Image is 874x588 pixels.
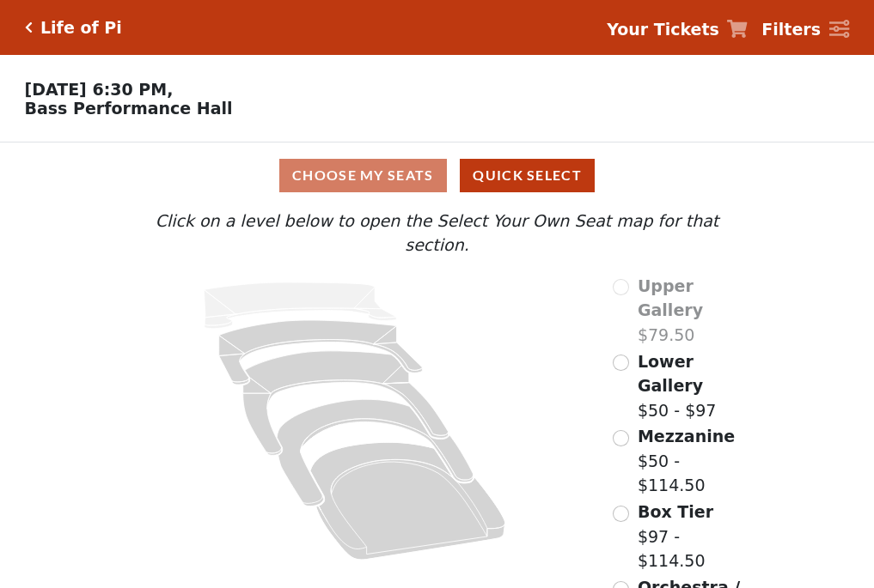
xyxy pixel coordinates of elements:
[638,500,753,573] label: $97 - $114.50
[607,20,719,39] strong: Your Tickets
[638,274,753,348] label: $79.50
[638,352,703,396] span: Lower Gallery
[761,17,849,42] a: Filters
[121,209,752,258] p: Click on a level below to open the Select Your Own Seat map for that section.
[638,502,713,521] span: Box Tier
[460,159,595,192] button: Quick Select
[311,442,506,560] path: Orchestra / Parterre Circle - Seats Available: 13
[638,427,735,446] span: Mezzanine
[40,18,122,38] h5: Life of Pi
[638,424,753,498] label: $50 - $114.50
[607,17,748,42] a: Your Tickets
[205,282,397,329] path: Upper Gallery - Seats Available: 0
[761,20,821,39] strong: Filters
[638,349,753,423] label: $50 - $97
[25,21,33,33] a: Click here to go back to filters
[219,320,423,385] path: Lower Gallery - Seats Available: 112
[638,276,703,320] span: Upper Gallery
